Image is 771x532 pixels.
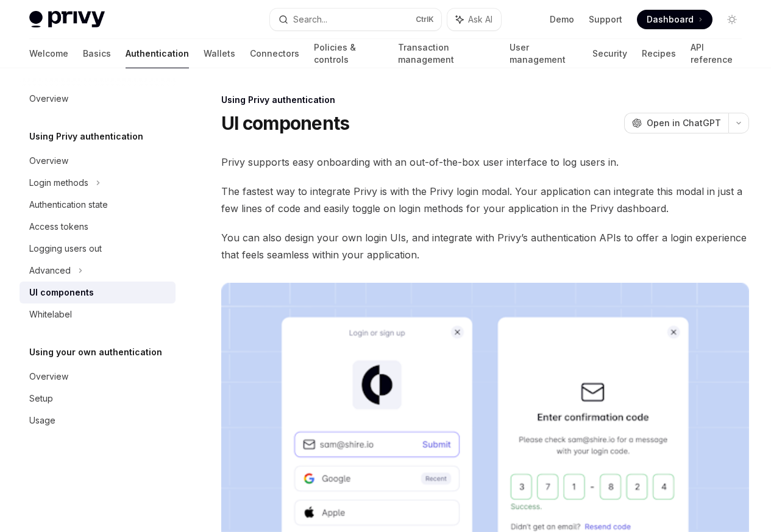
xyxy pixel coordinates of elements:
a: Welcome [29,39,68,68]
img: light logo [29,11,105,28]
div: Overview [29,91,68,106]
a: Wallets [204,39,235,68]
a: Overview [20,150,176,172]
span: You can also design your own login UIs, and integrate with Privy’s authentication APIs to offer a... [221,229,749,263]
a: Connectors [250,39,299,68]
a: Dashboard [637,10,712,29]
span: Ask AI [468,13,492,26]
button: Ask AI [447,9,501,30]
a: Recipes [642,39,676,68]
button: Search...CtrlK [270,9,441,30]
a: Usage [20,410,176,431]
h5: Using your own authentication [29,345,162,360]
a: Security [592,39,627,68]
div: Login methods [29,176,88,190]
a: Demo [550,13,574,26]
a: UI components [20,282,176,303]
span: The fastest way to integrate Privy is with the Privy login modal. Your application can integrate ... [221,183,749,217]
a: Logging users out [20,238,176,260]
div: Search... [293,12,327,27]
button: Open in ChatGPT [624,113,728,133]
div: Using Privy authentication [221,94,749,106]
a: Overview [20,88,176,110]
span: Ctrl K [416,15,434,24]
div: Advanced [29,263,71,278]
a: User management [510,39,578,68]
a: Support [589,13,622,26]
h5: Using Privy authentication [29,129,143,144]
a: Whitelabel [20,303,176,325]
a: Access tokens [20,216,176,238]
div: Whitelabel [29,307,72,322]
div: Authentication state [29,197,108,212]
a: Authentication state [20,194,176,216]
div: UI components [29,285,94,300]
a: Setup [20,388,176,410]
span: Dashboard [647,13,694,26]
a: Authentication [126,39,189,68]
h1: UI components [221,112,349,134]
div: Logging users out [29,241,102,256]
span: Open in ChatGPT [647,117,721,129]
div: Setup [29,391,53,406]
button: Toggle dark mode [722,10,742,29]
div: Overview [29,369,68,384]
span: Privy supports easy onboarding with an out-of-the-box user interface to log users in. [221,154,749,171]
a: Policies & controls [314,39,383,68]
a: API reference [691,39,742,68]
a: Transaction management [398,39,494,68]
div: Access tokens [29,219,88,234]
a: Overview [20,366,176,388]
a: Basics [83,39,111,68]
div: Usage [29,413,55,428]
div: Overview [29,154,68,168]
